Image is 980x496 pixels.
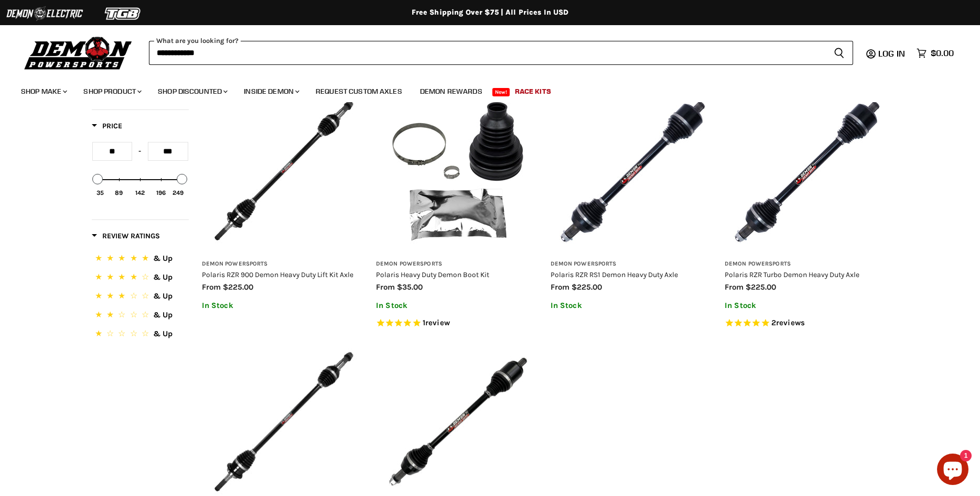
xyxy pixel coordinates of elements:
div: 35 [96,189,104,196]
img: Polaris RZR Turbo Demon Heavy Duty Axle [725,89,889,252]
span: $35.00 [397,282,423,292]
button: 2 Stars. [93,308,188,324]
a: Demon Rewards [412,81,490,102]
form: Product [149,41,853,65]
span: Log in [878,48,905,59]
a: Race Kits [507,81,559,102]
p: In Stock [725,301,889,310]
span: 1 reviews [423,318,450,328]
span: from [376,282,395,292]
div: 142 [135,189,145,196]
button: 4 Stars. [93,271,188,286]
span: Rated 5.0 out of 5 stars 1 reviews [376,318,540,329]
div: 89 [115,189,123,196]
h3: Demon Powersports [376,260,540,268]
h3: Demon Powersports [202,260,366,268]
a: Log in [874,49,911,58]
button: Filter by Review Ratings [92,231,160,244]
a: Shop Product [76,81,148,102]
span: $0.00 [931,48,954,58]
img: Polaris Heavy Duty Demon Boot Kit [376,89,540,252]
span: from [725,282,744,292]
span: & Up [153,291,173,301]
button: 3 Stars. [93,290,188,305]
a: Polaris RZR 900 Demon Heavy Duty Lift Kit Axle [202,270,353,279]
span: 2 reviews [771,318,805,328]
button: 5 Stars. [93,252,188,267]
span: review [425,318,450,328]
a: Request Custom Axles [308,81,410,102]
button: 1 Star. [93,327,188,343]
p: In Stock [202,301,366,310]
span: & Up [153,329,173,338]
a: Polaris RZR Turbo Demon Heavy Duty Axle [725,270,859,279]
div: 196 [156,189,166,196]
button: Filter by Price [92,121,122,134]
span: from [551,282,569,292]
p: In Stock [376,301,540,310]
span: Price [92,122,122,130]
ul: Main menu [13,76,951,102]
a: Shop Discounted [150,81,234,102]
input: When autocomplete results are available use up and down arrows to review and enter to select [149,41,825,65]
img: Polaris RZR 900 Demon Heavy Duty Lift Kit Axle [202,89,366,252]
span: Review Ratings [92,232,160,240]
a: Inside Demon [236,81,306,102]
a: Polaris RZR RS1 Demon Heavy Duty Axle [551,270,678,279]
a: $0.00 [911,46,959,61]
span: $225.00 [746,282,776,292]
div: 249 [173,189,184,196]
img: Polaris RZR RS1 Demon Heavy Duty Axle [551,89,715,252]
img: Demon Powersports [21,34,136,71]
span: & Up [153,310,173,319]
div: Free Shipping Over $75 | All Prices In USD [71,8,910,17]
input: Max value [148,142,188,161]
div: - [132,142,148,161]
img: TGB Logo 2 [84,4,163,24]
button: Search [825,41,853,65]
span: $225.00 [223,282,253,292]
p: In Stock [551,301,715,310]
h3: Demon Powersports [725,260,889,268]
span: & Up [153,253,173,263]
span: reviews [776,318,805,328]
div: Max value [177,174,188,184]
span: $225.00 [572,282,602,292]
a: Polaris Heavy Duty Demon Boot Kit [376,270,489,279]
span: & Up [153,272,173,282]
a: Shop Make [13,81,73,102]
span: New! [492,88,510,96]
input: Min value [92,142,133,161]
span: Rated 5.0 out of 5 stars 2 reviews [725,318,889,329]
inbox-online-store-chat: Shopify online store chat [934,454,972,488]
div: Min value [93,174,103,184]
span: from [202,282,221,292]
img: Demon Electric Logo 2 [5,4,84,24]
h3: Demon Powersports [551,260,715,268]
